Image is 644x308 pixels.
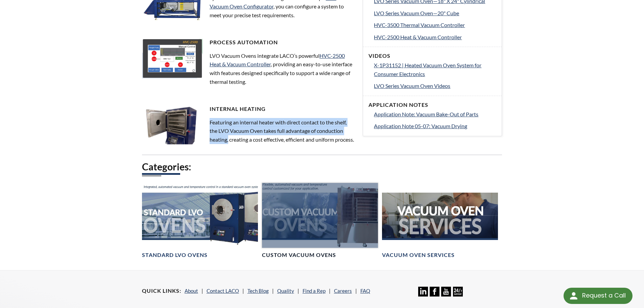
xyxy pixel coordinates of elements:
[374,22,465,28] span: HVC-3500 Thermal Vacuum Controller
[368,101,496,109] h4: Application Notes
[374,34,462,40] span: HVC-2500 Heat & Vacuum Controller
[374,61,496,78] a: X-1P31152 | Heated Vacuum Oven System for Consumer Electronics
[453,287,463,297] img: 24/7 Support Icon
[374,9,496,18] a: LVO Series Vacuum Oven—20" Cube
[207,288,239,294] a: Contact LACO
[142,105,355,113] h4: Internal Heating
[374,62,481,77] span: X-1P31152 | Heated Vacuum Oven System for Consumer Electronics
[374,123,467,129] span: Application Note 05-07: Vacuum Drying
[247,288,269,294] a: Tech Blog
[185,288,198,294] a: About
[360,288,370,294] a: FAQ
[564,288,633,304] div: Request a Call
[374,111,478,117] span: Application Note: Vacuum Bake-Out of Parts
[568,290,579,301] img: round button
[303,288,326,294] a: Find a Rep
[277,288,294,294] a: Quality
[262,183,378,259] a: Custom Vacuum Ovens headerCustom Vacuum Ovens
[142,51,355,86] p: LVO Vacuum Ovens integrate LACO’s powerful , providing an easy-to-use interface with features des...
[374,21,496,29] a: HVC-3500 Thermal Vacuum Controller
[142,161,502,173] h2: Categories:
[142,183,258,259] a: Standard LVO Ovens headerStandard LVO Ovens
[142,287,181,294] h4: Quick Links
[382,183,498,259] a: Vacuum Oven Service headerVacuum Oven Services
[374,110,496,119] a: Application Note: Vacuum Bake-Out of Parts
[334,288,352,294] a: Careers
[374,82,450,89] span: LVO Series Vacuum Oven Videos
[142,39,355,46] h4: Process Automation
[142,118,355,144] p: Featuring an internal heater with direct contact to the shelf, the LVO Vacuum Oven takes full adv...
[453,291,463,298] a: 24/7 Support
[142,39,210,78] img: LVO-2500.jpg
[368,52,496,60] h4: Videos
[382,252,455,259] h4: Vacuum Oven Services
[142,252,208,259] h4: Standard LVO Ovens
[262,252,336,259] h4: Custom Vacuum Ovens
[374,33,496,42] a: HVC-2500 Heat & Vacuum Controller
[582,288,626,303] div: Request a Call
[374,81,496,90] a: LVO Series Vacuum Oven Videos
[142,105,210,146] img: LVO-4-shelves.jpg
[374,122,496,131] a: Application Note 05-07: Vacuum Drying
[374,10,459,16] span: LVO Series Vacuum Oven—20" Cube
